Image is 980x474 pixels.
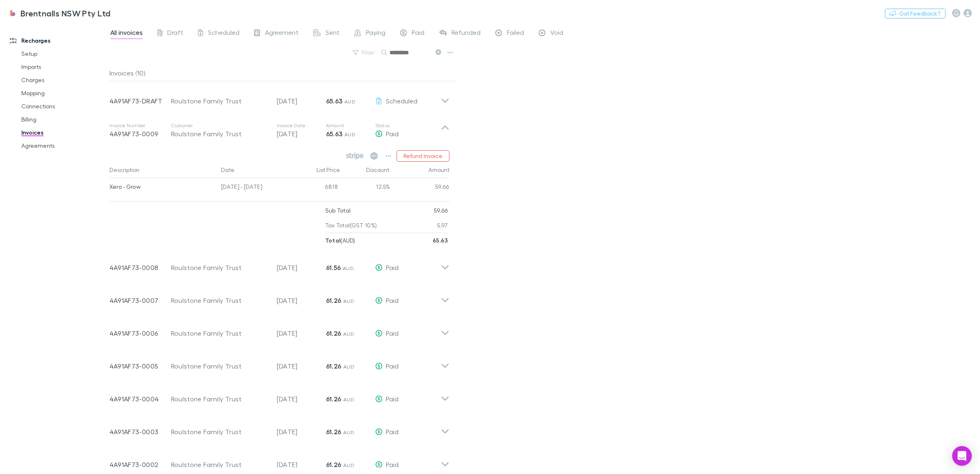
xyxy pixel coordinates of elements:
span: Paid [386,296,399,304]
p: Sub Total [325,203,351,218]
p: Invoice Number [109,122,171,129]
p: [DATE] [277,361,326,371]
p: [DATE] [277,129,326,139]
p: [DATE] [277,96,326,106]
div: 4A91AF73-DRAFTRoulstone Family Trust[DATE]65.63 AUDScheduled [103,81,456,114]
div: 12.5% [341,178,390,198]
div: 4A91AF73-0008Roulstone Family Trust[DATE]61.56 AUDPaid [103,248,456,281]
strong: 65.63 [433,237,448,244]
span: Paid [386,263,399,271]
strong: 65.63 [326,97,343,105]
span: Sent [326,28,340,39]
div: Roulstone Family Trust [171,361,269,371]
span: AUD [343,331,354,337]
strong: 65.63 [326,130,343,138]
button: Filter [349,48,380,57]
span: Paying [366,28,385,39]
div: Roulstone Family Trust [171,328,269,338]
a: Agreements [13,139,116,152]
div: Roulstone Family Trust [171,96,269,106]
p: Amount [326,122,375,129]
span: Void [550,28,563,39]
span: Paid [386,130,399,137]
div: 59.66 [390,178,449,198]
p: [DATE] [277,394,326,404]
p: [DATE] [277,263,326,272]
p: [DATE] [277,460,326,469]
span: Refunded [451,28,481,39]
div: Xero - Grow [109,178,215,195]
strong: 61.26 [326,460,342,469]
p: ( AUD ) [325,233,356,248]
button: Got Feedback? [885,9,946,18]
div: Invoice Number4A91AF73-0009CustomerRoulstone Family TrustInvoice Date[DATE]Amount65.63 AUDStatusPaid [103,114,456,147]
div: 4A91AF73-0007Roulstone Family Trust[DATE]61.26 AUDPaid [103,281,456,314]
span: All invoices [110,28,143,39]
div: Open Intercom Messenger [952,446,972,466]
a: Charges [13,73,116,87]
h3: Brentnalls NSW Pty Ltd [21,8,111,18]
div: 4A91AF73-0003Roulstone Family Trust[DATE]61.26 AUDPaid [103,412,456,445]
strong: 61.26 [326,428,342,436]
div: Roulstone Family Trust [171,129,269,139]
div: [DATE] - [DATE] [218,178,292,198]
span: Paid [386,329,399,337]
p: 4A91AF73-0003 [109,427,171,437]
span: AUD [343,462,354,468]
a: Imports [13,60,116,73]
span: Failed [507,28,524,39]
p: 4A91AF73-0006 [109,328,171,338]
p: Customer [171,122,269,129]
p: Tax Total (GST 10%) [325,218,377,233]
div: Roulstone Family Trust [171,263,269,272]
strong: 61.26 [326,395,342,403]
p: [DATE] [277,427,326,437]
strong: 61.26 [326,296,342,305]
span: AUD [343,396,354,403]
span: AUD [343,429,354,435]
span: Agreement [265,28,299,39]
p: 4A91AF73-DRAFT [109,96,171,106]
p: 4A91AF73-0009 [109,129,171,139]
a: Invoices [13,126,116,139]
span: AUD [344,98,356,105]
span: Paid [386,460,399,468]
a: Brentnalls NSW Pty Ltd [3,3,116,23]
p: [DATE] [277,295,326,305]
div: Roulstone Family Trust [171,394,269,404]
p: 4A91AF73-0005 [109,361,171,371]
div: Roulstone Family Trust [171,427,269,437]
p: Invoice Date [277,122,326,129]
span: Scheduled [208,28,239,39]
span: Draft [167,28,183,39]
strong: 61.56 [326,263,341,272]
a: Connections [13,100,116,113]
span: AUD [344,131,356,137]
button: Refund Invoice [397,150,449,162]
strong: Total [325,237,341,244]
span: Paid [412,28,424,39]
img: Brentnalls NSW Pty Ltd's Logo [8,8,17,18]
span: Paid [386,395,399,403]
div: 4A91AF73-0005Roulstone Family Trust[DATE]61.26 AUDPaid [103,346,456,379]
div: Roulstone Family Trust [171,460,269,469]
a: Setup [13,47,116,60]
a: Billing [13,113,116,126]
p: 4A91AF73-0007 [109,295,171,305]
p: 59.66 [434,203,448,218]
strong: 61.26 [326,362,342,370]
a: Mapping [13,87,116,100]
p: 4A91AF73-0004 [109,394,171,404]
p: [DATE] [277,328,326,338]
span: AUD [343,298,354,304]
div: 4A91AF73-0004Roulstone Family Trust[DATE]61.26 AUDPaid [103,379,456,412]
p: 4A91AF73-0002 [109,460,171,469]
a: Recharges [2,34,116,47]
p: 4A91AF73-0008 [109,263,171,272]
span: Paid [386,428,399,435]
p: Status [375,122,441,129]
div: Roulstone Family Trust [171,295,269,305]
span: AUD [343,364,354,370]
div: 68.18 [292,178,341,198]
span: AUD [343,265,354,271]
